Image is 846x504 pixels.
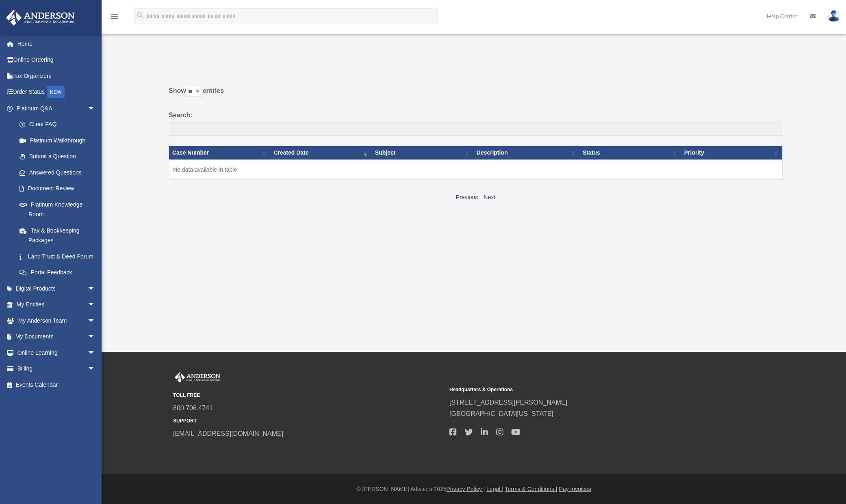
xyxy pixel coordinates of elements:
[169,146,271,160] th: Case Number: activate to sort column ascending
[11,164,100,181] a: Answered Questions
[449,386,720,394] small: Headquarters & Operations
[447,486,485,492] a: Privacy Policy |
[169,110,783,136] label: Search:
[6,312,108,329] a: My Anderson Teamarrow_drop_down
[6,377,108,393] a: Events Calendar
[6,329,108,345] a: My Documentsarrow_drop_down
[11,181,104,197] a: Document Review
[87,100,104,117] span: arrow_drop_down
[87,361,104,377] span: arrow_drop_down
[486,486,503,492] a: Legal |
[173,417,444,425] small: SUPPORT
[559,486,591,492] a: Pay Invoices
[681,146,783,160] th: Priority: activate to sort column ascending
[136,11,145,20] i: search
[456,194,478,200] a: Previous
[6,36,108,52] a: Home
[449,410,553,417] a: [GEOGRAPHIC_DATA][US_STATE]
[87,280,104,297] span: arrow_drop_down
[110,14,119,21] a: menu
[6,297,108,313] a: My Entitiesarrow_drop_down
[6,361,108,377] a: Billingarrow_drop_down
[11,222,104,248] a: Tax & Bookkeeping Packages
[828,10,840,22] img: User Pic
[169,121,783,136] input: Search:
[6,68,108,84] a: Tax Organizers
[110,11,119,21] i: menu
[102,484,846,494] div: © [PERSON_NAME] Advisors 2025
[11,132,104,149] a: Platinum Walkthrough
[47,86,65,98] div: NEW
[169,85,783,105] label: Show entries
[6,100,104,116] a: Platinum Q&Aarrow_drop_down
[11,248,104,265] a: Land Trust & Deed Forum
[6,84,108,101] a: Order StatusNEW
[11,116,104,133] a: Client FAQ
[87,297,104,313] span: arrow_drop_down
[169,160,783,180] td: No data available in table
[173,405,213,411] a: 800.706.4741
[87,329,104,345] span: arrow_drop_down
[484,194,495,200] a: Next
[6,52,108,68] a: Online Ordering
[87,312,104,329] span: arrow_drop_down
[6,280,108,297] a: Digital Productsarrow_drop_down
[6,345,108,361] a: Online Learningarrow_drop_down
[4,10,77,26] img: Anderson Advisors Platinum Portal
[87,345,104,361] span: arrow_drop_down
[11,149,104,165] a: Submit a Question
[11,196,104,222] a: Platinum Knowledge Room
[11,265,104,281] a: Portal Feedback
[505,486,557,492] a: Terms & Conditions |
[186,87,203,97] select: Showentries
[449,399,567,406] a: [STREET_ADDRESS][PERSON_NAME]
[270,146,372,160] th: Created Date: activate to sort column ascending
[173,430,283,437] a: [EMAIL_ADDRESS][DOMAIN_NAME]
[579,146,681,160] th: Status: activate to sort column ascending
[173,372,222,383] img: Anderson Advisors Platinum Portal
[473,146,580,160] th: Description: activate to sort column ascending
[173,391,444,400] small: TOLL FREE
[372,146,473,160] th: Subject: activate to sort column ascending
